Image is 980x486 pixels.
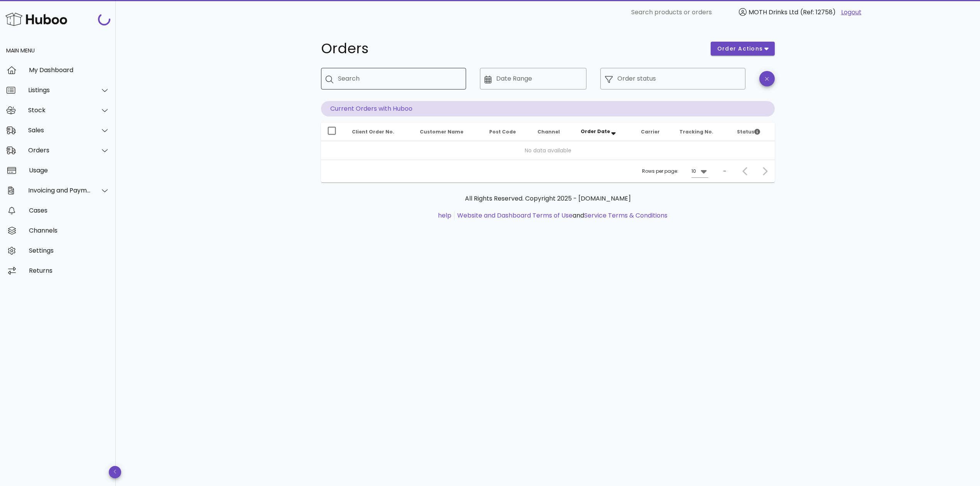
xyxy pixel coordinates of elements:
div: Listings [28,86,91,94]
div: Channels [29,227,110,234]
a: Service Terms & Conditions [584,211,667,220]
p: All Rights Reserved. Copyright 2025 - [DOMAIN_NAME] [327,194,769,203]
div: Settings [29,247,110,254]
div: Rows per page: [642,160,708,182]
div: Invoicing and Payments [28,187,91,194]
span: Status [737,128,760,135]
th: Order Date: Sorted descending. Activate to remove sorting. [574,123,635,141]
h1: Orders [321,42,701,56]
th: Carrier [635,123,673,141]
div: Sales [28,127,91,134]
th: Post Code [483,123,531,141]
span: Post Code [489,128,516,135]
div: Cases [29,207,110,214]
span: Client Order No. [352,128,394,135]
div: Stock [28,106,91,114]
a: Website and Dashboard Terms of Use [457,211,573,220]
li: and [455,211,667,220]
th: Status [731,123,775,141]
p: Current Orders with Huboo [321,101,775,116]
span: Customer Name [420,128,463,135]
th: Customer Name [414,123,483,141]
span: (Ref: 12758) [800,8,836,17]
button: order actions [711,42,775,56]
span: MOTH Drinks Ltd [749,8,798,17]
div: 10 [691,168,696,175]
div: – [723,168,726,175]
img: Huboo Logo [5,11,67,27]
a: Logout [841,8,862,17]
div: Usage [29,167,110,174]
a: help [438,211,451,220]
span: Order Date [581,128,610,135]
span: order actions [717,45,763,53]
div: Returns [29,267,110,274]
span: Carrier [641,128,660,135]
div: 10Rows per page: [691,165,708,177]
th: Tracking No. [673,123,731,141]
div: Orders [28,147,91,154]
th: Channel [531,123,574,141]
div: My Dashboard [29,66,110,74]
span: Tracking No. [679,128,713,135]
th: Client Order No. [346,123,414,141]
td: No data available [321,141,775,160]
span: Channel [537,128,560,135]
